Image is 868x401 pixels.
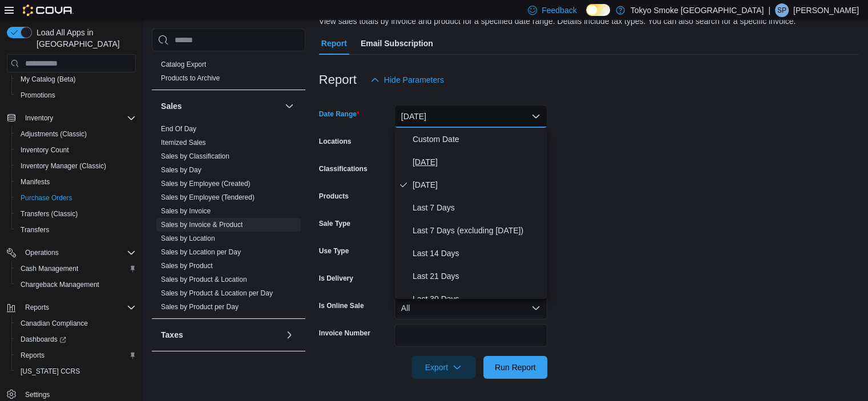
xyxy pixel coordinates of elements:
[384,74,444,86] span: Hide Parameters
[11,158,140,174] button: Inventory Manager (Classic)
[413,269,543,283] span: Last 21 Days
[775,3,789,17] div: Sara Pascal
[11,87,140,103] button: Promotions
[319,137,352,146] label: Locations
[25,248,59,257] span: Operations
[319,219,350,228] label: Sale Type
[483,356,547,379] button: Run Report
[2,245,140,261] button: Operations
[16,317,136,330] span: Canadian Compliance
[16,72,136,86] span: My Catalog (Beta)
[152,58,305,90] div: Products
[161,180,251,188] a: Sales by Employee (Created)
[11,277,140,293] button: Chargeback Management
[542,5,576,16] span: Feedback
[161,166,201,174] a: Sales by Day
[11,71,140,87] button: My Catalog (Beta)
[413,178,543,192] span: [DATE]
[16,223,54,237] a: Transfers
[768,3,770,17] p: |
[161,74,220,82] a: Products to Archive
[413,155,543,169] span: [DATE]
[21,91,55,100] span: Promotions
[21,75,76,84] span: My Catalog (Beta)
[418,356,469,379] span: Export
[21,246,136,260] span: Operations
[16,207,82,221] a: Transfers (Classic)
[16,88,136,102] span: Promotions
[161,179,251,188] span: Sales by Employee (Created)
[21,209,78,218] span: Transfers (Classic)
[319,110,360,119] label: Date Range
[21,193,72,202] span: Purchase Orders
[16,333,136,346] span: Dashboards
[413,224,543,237] span: Last 7 Days (excluding [DATE])
[16,278,136,291] span: Chargeback Management
[11,126,140,142] button: Adjustments (Classic)
[161,165,201,175] span: Sales by Day
[394,128,547,299] div: Select listbox
[21,367,80,376] span: [US_STATE] CCRS
[16,191,77,205] a: Purchase Orders
[161,289,273,298] span: Sales by Product & Location per Day
[2,299,140,315] button: Reports
[413,132,543,146] span: Custom Date
[319,301,364,310] label: Is Online Sale
[161,234,215,242] a: Sales by Location
[319,246,349,256] label: Use Type
[21,161,106,171] span: Inventory Manager (Classic)
[11,363,140,379] button: [US_STATE] CCRS
[777,3,786,17] span: SP
[413,201,543,214] span: Last 7 Days
[161,289,273,297] a: Sales by Product & Location per Day
[319,73,357,87] h3: Report
[16,207,136,221] span: Transfers (Classic)
[16,127,91,141] a: Adjustments (Classic)
[21,301,54,314] button: Reports
[161,74,220,83] span: Products to Archive
[16,349,49,362] a: Reports
[161,193,255,202] span: Sales by Employee (Tendered)
[16,159,136,173] span: Inventory Manager (Classic)
[161,125,196,133] a: End Of Day
[161,138,206,147] span: Itemized Sales
[16,159,111,173] a: Inventory Manager (Classic)
[152,122,305,318] div: Sales
[161,60,206,68] a: Catalog Export
[21,319,88,328] span: Canadian Compliance
[366,68,449,91] button: Hide Parameters
[11,347,140,363] button: Reports
[16,333,71,346] a: Dashboards
[161,139,206,147] a: Itemized Sales
[361,32,433,55] span: Email Subscription
[11,142,140,158] button: Inventory Count
[161,220,243,229] span: Sales by Invoice & Product
[16,278,104,291] a: Chargeback Management
[161,206,211,216] span: Sales by Invoice
[161,193,255,201] a: Sales by Employee (Tendered)
[282,99,296,113] button: Sales
[319,192,349,201] label: Products
[161,60,206,69] span: Catalog Export
[11,315,140,331] button: Canadian Compliance
[394,297,547,319] button: All
[282,328,296,342] button: Taxes
[161,276,247,283] a: Sales by Product & Location
[25,390,50,399] span: Settings
[793,3,859,17] p: [PERSON_NAME]
[161,262,213,270] a: Sales by Product
[16,262,136,276] span: Cash Management
[21,111,58,125] button: Inventory
[16,349,136,362] span: Reports
[16,143,74,157] a: Inventory Count
[16,72,80,86] a: My Catalog (Beta)
[586,4,610,16] input: Dark Mode
[161,275,247,284] span: Sales by Product & Location
[394,105,547,128] button: [DATE]
[23,5,74,16] img: Cova
[16,88,60,102] a: Promotions
[11,206,140,222] button: Transfers (Classic)
[161,329,183,341] h3: Taxes
[21,145,69,155] span: Inventory Count
[11,222,140,238] button: Transfers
